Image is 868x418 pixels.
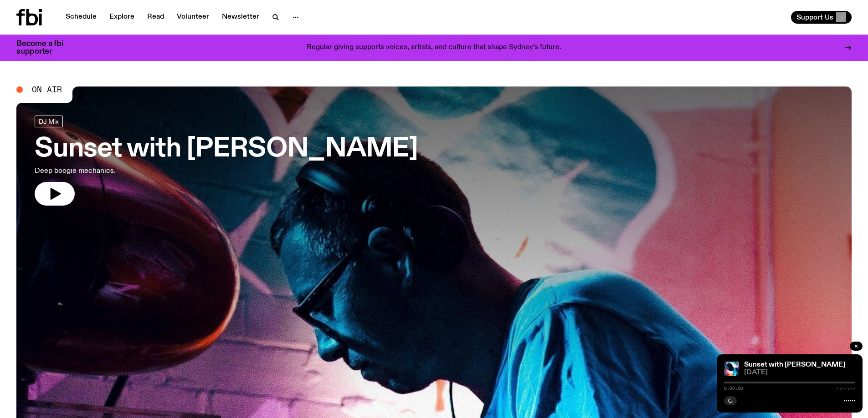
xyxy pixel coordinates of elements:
p: Deep boogie mechanics. [35,166,268,176]
a: Read [142,11,169,24]
a: Sunset with [PERSON_NAME] [744,361,845,368]
a: Sunset with [PERSON_NAME]Deep boogie mechanics. [35,116,418,206]
a: Schedule [60,11,102,24]
span: -:--:-- [836,386,855,391]
h3: Become a fbi supporter [16,40,75,55]
h3: Sunset with [PERSON_NAME] [35,136,418,162]
span: 0:00:00 [724,386,743,391]
a: Newsletter [216,11,265,24]
p: Regular giving supports voices, artists, and culture that shape Sydney’s future. [307,44,561,52]
a: DJ Mix [35,116,63,127]
button: Support Us [791,11,852,24]
span: On Air [32,86,62,94]
a: Volunteer [171,11,215,24]
img: Simon Caldwell stands side on, looking downwards. He has headphones on. Behind him is a brightly ... [724,362,739,376]
span: DJ Mix [39,118,59,125]
span: Support Us [796,13,833,21]
span: [DATE] [744,369,855,376]
a: Explore [104,11,140,24]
